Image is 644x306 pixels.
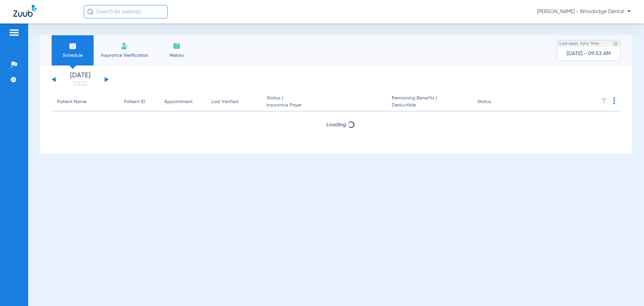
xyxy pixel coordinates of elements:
[326,122,346,128] span: Loading
[386,93,472,112] th: Remaining Benefits |
[559,40,600,47] span: Last Appt. Sync Time:
[99,52,151,59] span: Insurance Verification
[9,29,19,37] img: hamburger-icon
[69,42,77,50] img: Schedule
[392,102,466,109] span: Deductible
[261,93,386,112] th: Status |
[87,9,93,15] img: Search Icon
[472,93,517,112] th: Status
[124,98,154,105] div: Patient ID
[537,8,631,15] span: [PERSON_NAME] - Woodridge Dental
[57,52,89,59] span: Schedule
[121,42,129,50] img: Manual Insurance Verification
[60,80,100,87] a: [DATE]
[211,98,238,105] div: Last Verified
[567,50,611,57] span: [DATE] - 09:53 AM
[57,98,87,105] div: Patient Name
[601,97,607,104] img: filter.svg
[173,42,181,50] img: History
[84,5,168,18] input: Search for patients
[267,102,381,109] span: Insurance Payer
[13,5,37,17] img: Zuub Logo
[60,72,100,87] li: [DATE]
[613,97,615,104] img: group-dot-blue.svg
[57,98,113,105] div: Patient Name
[124,98,145,105] div: Patient ID
[164,98,201,105] div: Appointment
[164,98,193,105] div: Appointment
[211,98,256,105] div: Last Verified
[613,41,618,46] img: last sync help info
[161,52,193,59] span: History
